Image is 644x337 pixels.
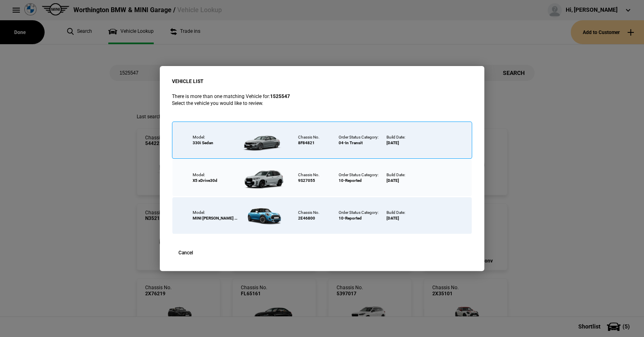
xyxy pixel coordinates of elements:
div: 8F84821 [298,140,315,146]
button: Cancel [172,247,200,259]
div: [DATE] [386,140,399,146]
div: Model: [193,172,237,178]
strong: 1525547 [270,94,290,99]
div: [DATE] [386,178,399,183]
div: Chassis No. [298,134,320,140]
strong: VEHICLE LIST [172,79,203,84]
div: Build Date: [386,172,405,178]
div: 10-Reported [339,215,362,221]
div: 2E46800 [298,215,315,221]
div: [DATE] [386,215,399,221]
div: X5 xDrive30d [193,178,237,183]
div: 10-Reported [339,178,362,183]
p: There is more than one matching Vehicle for: Select the vehicle you would like to review. [172,93,472,107]
div: Order Status Category: [339,172,378,178]
div: Order Status Category: [339,134,378,140]
div: Chassis No. [298,210,320,215]
div: Model: [193,134,237,140]
div: Model: [193,210,237,215]
div: Build Date: [386,210,405,215]
div: Build Date: [386,134,405,140]
div: MINI [PERSON_NAME] S 5 door Hatch [193,215,237,221]
div: Order Status Category: [339,210,378,215]
div: 9S27055 [298,178,315,183]
div: 330i Sedan [193,140,237,146]
div: Chassis No. [298,172,320,178]
div: 04-In Transit [339,140,363,146]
